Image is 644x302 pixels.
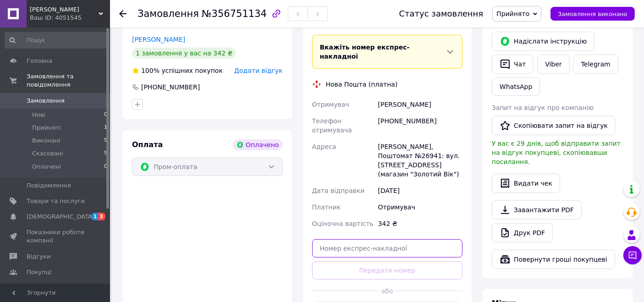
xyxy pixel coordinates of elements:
div: Статус замовлення [399,9,484,18]
span: 9 [104,137,107,145]
span: 100% [141,67,160,74]
div: [PERSON_NAME] [376,96,464,113]
button: Чат з покупцем [623,246,642,264]
span: Оціночна вартість [312,220,374,227]
button: Надіслати інструкцію [492,32,594,51]
a: Telegram [573,55,618,74]
div: успішних покупок [132,66,223,75]
span: Виконані [32,137,61,145]
div: 1 замовлення у вас на 342 ₴ [132,48,236,59]
span: Замовлення та повідомлення [27,72,110,89]
div: [PHONE_NUMBER] [376,113,464,138]
span: Покупці [27,268,51,276]
a: Viber [537,55,569,74]
div: Оплачено [233,139,282,150]
span: Прийнято [496,10,529,17]
span: Вкажіть номер експрес-накладної [320,44,410,60]
div: Повернутися назад [119,9,127,18]
span: Головна [27,57,52,65]
span: [DEMOGRAPHIC_DATA] [27,213,94,221]
span: Відгуки [27,253,50,261]
span: Дата відправки [312,187,365,194]
span: Оплачені [32,163,61,171]
span: Нові [32,111,45,119]
button: Чат [492,55,534,74]
span: Оплата [132,140,163,149]
button: Скопіювати запит на відгук [492,116,616,135]
span: Прийняті [32,124,61,132]
div: Отримувач [376,199,464,215]
span: 0 [104,111,107,119]
div: Нова Пошта (платна) [324,80,400,89]
span: №356751134 [202,8,267,19]
span: Додати відгук [234,67,282,74]
input: Номер експрес-накладної [312,239,463,258]
span: Показники роботи компанії [27,228,85,245]
span: Запит на відгук про компанію [492,104,594,111]
span: 0 [104,163,107,171]
span: 3 [98,213,105,220]
span: 5 [104,149,107,158]
span: Телефон отримувача [312,117,352,134]
span: Повідомлення [27,181,71,190]
span: Замовлення [138,8,199,19]
a: Завантажити PDF [492,200,582,220]
span: Адреса [312,143,336,150]
a: [PERSON_NAME] [132,36,185,43]
button: Повернути гроші покупцеві [492,250,615,269]
span: Замовлення [27,97,65,105]
span: Отримувач [312,101,349,108]
span: або [380,286,395,296]
div: Ваш ID: 4051545 [30,14,110,22]
input: Пошук [5,32,108,49]
div: [PERSON_NAME], Поштомат №26941: вул. [STREET_ADDRESS] (магазин "Золотий Вік") [376,138,464,182]
div: [PHONE_NUMBER] [140,82,201,92]
span: Платник [312,203,341,211]
span: Тоталіті Шоп [30,5,99,14]
span: 1 [91,213,99,220]
button: Видати чек [492,174,560,193]
a: Друк PDF [492,223,553,242]
span: Замовлення виконано [558,11,627,17]
span: У вас є 29 днів, щоб відправити запит на відгук покупцеві, скопіювавши посилання. [492,140,621,165]
span: Скасовані [32,149,63,158]
a: WhatsApp [492,77,540,96]
div: 342 ₴ [376,215,464,232]
span: Товари та послуги [27,197,85,205]
span: 1 [104,124,107,132]
div: [DATE] [376,182,464,199]
button: Замовлення виконано [550,7,635,21]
